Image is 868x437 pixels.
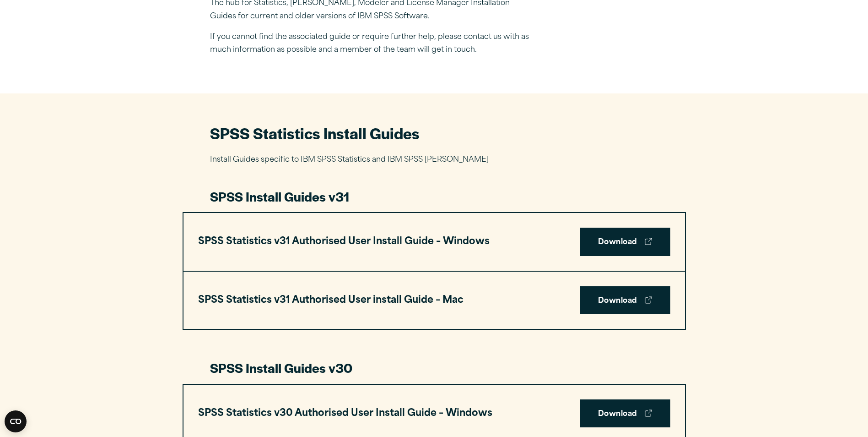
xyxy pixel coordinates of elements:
[198,405,492,422] h3: SPSS Statistics v30 Authorised User Install Guide – Windows
[210,123,658,143] h2: SPSS Statistics Install Guides
[198,233,490,251] h3: SPSS Statistics v31 Authorised User Install Guide – Windows
[210,31,530,57] p: If you cannot find the associated guide or require further help, please contact us with as much i...
[580,399,670,428] a: Download
[210,188,658,205] h3: SPSS Install Guides v31
[210,153,658,167] p: Install Guides specific to IBM SPSS Statistics and IBM SPSS [PERSON_NAME]
[5,410,27,432] button: Open CMP widget
[198,292,464,309] h3: SPSS Statistics v31 Authorised User install Guide – Mac
[210,359,658,377] h3: SPSS Install Guides v30
[580,286,670,315] a: Download
[580,228,670,256] a: Download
